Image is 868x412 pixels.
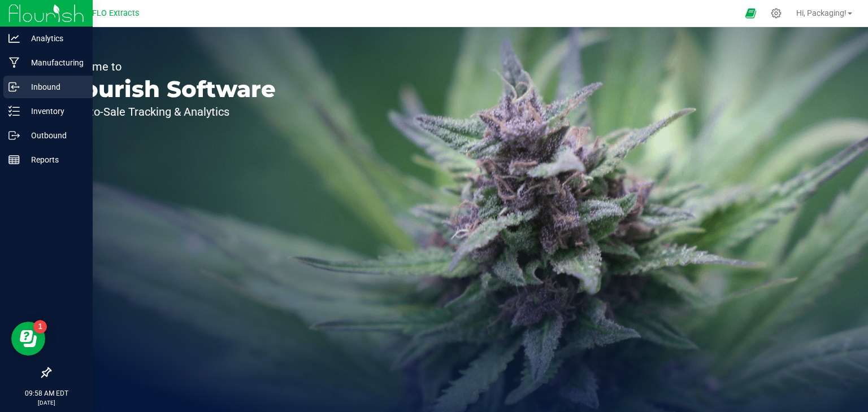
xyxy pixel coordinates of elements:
[20,32,88,45] p: Analytics
[8,154,20,165] inline-svg: Reports
[92,8,139,18] span: FLO Extracts
[20,153,88,166] p: Reports
[8,106,20,117] inline-svg: Inventory
[5,388,88,398] p: 09:58 AM EDT
[8,33,20,44] inline-svg: Analytics
[8,130,20,141] inline-svg: Outbound
[33,320,47,334] iframe: Resource center unread badge
[8,81,20,93] inline-svg: Inbound
[61,61,276,72] p: Welcome to
[20,80,88,94] p: Inbound
[11,322,45,356] iframe: Resource center
[61,78,276,100] p: Flourish Software
[20,56,88,69] p: Manufacturing
[796,8,847,17] span: Hi, Packaging!
[738,2,763,24] span: Open Ecommerce Menu
[20,104,88,118] p: Inventory
[61,106,276,117] p: Seed-to-Sale Tracking & Analytics
[8,57,20,68] inline-svg: Manufacturing
[5,398,88,407] p: [DATE]
[769,8,783,19] div: Manage settings
[20,129,88,142] p: Outbound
